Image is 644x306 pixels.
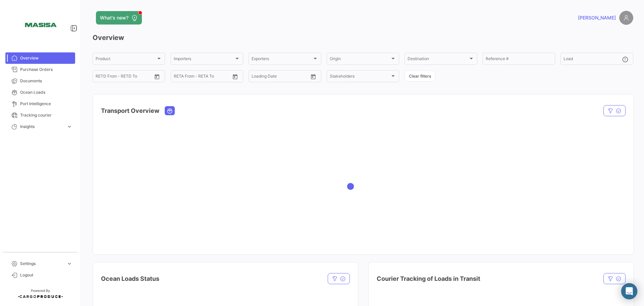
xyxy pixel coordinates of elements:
[5,52,75,64] a: Overview
[20,78,72,84] span: Documents
[20,112,72,118] span: Tracking courier
[5,110,75,121] a: Tracking courier
[230,72,240,82] button: Open calendar
[20,67,72,73] span: Purchase Orders
[152,72,162,82] button: Open calendar
[20,89,72,95] span: Ocean Loads
[66,124,72,130] span: expand_more
[621,283,637,299] div: Abrir Intercom Messenger
[188,75,215,80] input: To
[96,11,142,25] button: What's new?
[330,75,390,80] span: Stakeholders
[619,11,633,25] img: placeholder-user.png
[266,75,292,80] input: To
[96,57,156,62] span: Product
[20,124,64,130] span: Insights
[252,75,261,80] input: From
[377,274,480,283] h4: Courier Tracking of Loads in Transit
[101,274,159,283] h4: Ocean Loads Status
[23,8,57,42] img: 15387c4c-e724-47f0-87bd-6411474a3e21.png
[101,106,159,116] h4: Transport Overview
[252,57,312,62] span: Exporters
[308,72,318,82] button: Open calendar
[174,75,183,80] input: From
[20,272,72,278] span: Logout
[174,57,234,62] span: Importers
[20,101,72,107] span: Port Intelligence
[96,75,105,80] input: From
[110,75,137,80] input: To
[5,87,75,98] a: Ocean Loads
[405,71,435,82] button: Clear filters
[165,106,174,115] button: Ocean
[330,57,390,62] span: Origin
[20,55,72,61] span: Overview
[5,64,75,75] a: Purchase Orders
[408,57,468,62] span: Destination
[578,14,616,21] span: [PERSON_NAME]
[93,33,633,42] h3: Overview
[100,14,128,21] span: What's new?
[66,261,72,267] span: expand_more
[20,261,64,267] span: Settings
[5,98,75,110] a: Port Intelligence
[5,75,75,87] a: Documents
